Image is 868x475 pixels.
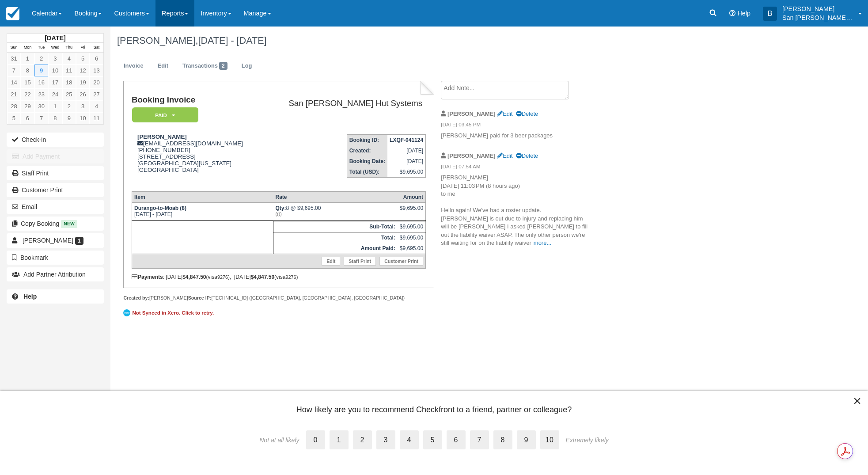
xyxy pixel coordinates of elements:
i: Help [729,10,735,16]
div: : [DATE] (visa ), [DATE] (visa ) [132,274,426,280]
a: 13 [90,65,103,76]
strong: [PERSON_NAME] [447,110,496,117]
label: 9 [517,430,536,449]
a: 8 [21,65,34,76]
label: 6 [447,430,466,449]
a: 22 [21,88,34,100]
p: [PERSON_NAME] [782,4,853,13]
a: 30 [34,100,48,112]
a: 23 [34,88,48,100]
strong: Created by: [123,295,149,300]
a: 5 [76,53,90,65]
img: checkfront-main-nav-mini-logo.png [6,7,19,20]
div: Extremely likely [566,437,609,444]
label: 10 [540,430,559,449]
strong: [DATE] [45,34,65,42]
label: 7 [470,430,489,449]
a: Staff Print [344,257,376,266]
label: 0 [306,430,325,449]
th: Sub-Total: [273,221,397,232]
a: 10 [76,112,90,124]
strong: Payments [132,274,163,280]
a: Edit [497,152,512,159]
button: Add Partner Attribution [7,267,104,281]
a: 11 [90,112,103,124]
a: 2 [34,53,48,65]
a: 3 [48,53,62,65]
a: 28 [7,100,21,112]
a: Invoice [117,57,150,75]
a: 31 [7,53,21,65]
a: 4 [90,100,103,112]
a: Edit [497,110,512,117]
th: Sat [90,43,103,53]
div: [EMAIL_ADDRESS][DOMAIN_NAME] [PHONE_NUMBER] [STREET_ADDRESS] [GEOGRAPHIC_DATA][US_STATE] [GEOGRAP... [132,133,262,184]
a: 1 [48,100,62,112]
a: Delete [516,110,538,117]
strong: Source IP: [188,295,212,300]
td: [DATE] [387,156,426,167]
span: [DATE] - [DATE] [198,35,266,46]
a: Delete [516,152,538,159]
td: $9,695.00 [398,243,426,254]
a: 6 [90,53,103,65]
a: Edit [151,57,175,75]
span: New [61,220,77,228]
a: 7 [34,112,48,124]
a: Log [235,57,259,75]
span: [PERSON_NAME] [23,237,73,244]
a: 9 [34,65,48,76]
strong: [PERSON_NAME] [137,133,187,140]
div: B [763,7,777,21]
p: [PERSON_NAME] paid for 3 beer packages [441,132,590,140]
th: Sun [7,43,21,53]
a: 15 [21,76,34,88]
div: Not at all likely [259,437,299,444]
label: 4 [400,430,419,449]
th: Thu [62,43,76,53]
strong: Qty [275,205,286,211]
em: Paid [132,107,198,123]
a: 29 [21,100,34,112]
a: 12 [76,65,90,76]
label: 1 [330,430,349,449]
small: 9276 [217,274,228,280]
span: 1 [75,237,83,245]
span: 2 [219,62,227,70]
em: (()) [275,211,395,217]
a: 19 [76,76,90,88]
h1: [PERSON_NAME], [117,35,755,46]
a: 6 [21,112,34,124]
a: Customer Print [379,257,423,266]
a: Transactions [176,57,234,75]
a: 4 [62,53,76,65]
label: 2 [353,430,372,449]
th: Amount Paid: [273,243,397,254]
th: Fri [76,43,90,53]
th: Wed [48,43,62,53]
th: Item [132,191,273,202]
a: Edit [322,257,340,266]
strong: $4,847.50 [251,274,274,280]
th: Booking Date: [347,156,387,167]
small: 9276 [285,274,296,280]
a: 27 [90,88,103,100]
a: 9 [62,112,76,124]
a: 1 [21,53,34,65]
a: 10 [48,65,62,76]
h2: San [PERSON_NAME] Hut Systems [265,99,422,108]
a: 17 [48,76,62,88]
button: Bookmark [7,251,104,265]
a: 11 [62,65,76,76]
a: 3 [76,100,90,112]
div: How likely are you to recommend Checkfront to a friend, partner or colleague? [13,404,855,420]
a: 20 [90,76,103,88]
button: Email [7,200,104,214]
button: Check-in [7,133,104,147]
td: [DATE] - [DATE] [132,202,273,220]
td: $9,695.00 [387,167,426,178]
a: 5 [7,112,21,124]
div: [PERSON_NAME] [TECHNICAL_ID] ([GEOGRAPHIC_DATA], [GEOGRAPHIC_DATA], [GEOGRAPHIC_DATA]) [123,295,434,301]
td: $9,695.00 [398,221,426,232]
a: Not Synced in Xero. Click to retry. [123,308,216,318]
